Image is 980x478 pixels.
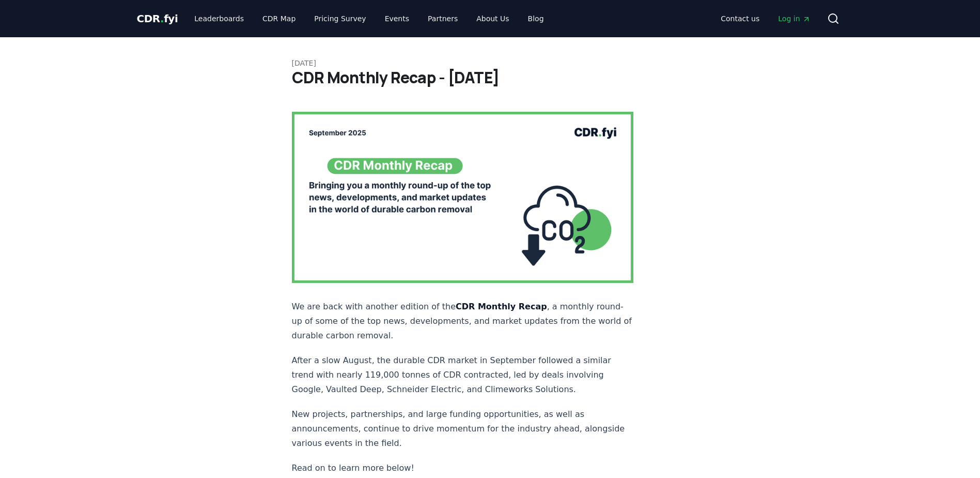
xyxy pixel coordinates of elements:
[292,300,634,343] p: We are back with another edition of the , a monthly round-up of some of the top news, development...
[137,12,178,25] span: CDR fyi
[186,9,552,28] nav: Main
[254,9,304,28] a: CDR Map
[292,112,634,283] img: blog post image
[292,407,634,451] p: New projects, partnerships, and large funding opportunities, as well as announcements, continue t...
[456,302,547,311] strong: CDR Monthly Recap
[292,461,634,475] p: Read on to learn more below!
[292,58,689,68] p: [DATE]
[292,68,689,87] h1: CDR Monthly Recap - [DATE]
[520,9,552,28] a: Blog
[137,11,178,26] a: CDR.fyi
[770,9,818,28] a: Log in
[292,353,634,397] p: After a slow August, the durable CDR market in September followed a similar trend with nearly 119...
[160,12,164,25] span: .
[778,13,810,24] span: Log in
[419,9,466,28] a: Partners
[306,9,374,28] a: Pricing Survey
[377,9,417,28] a: Events
[186,9,252,28] a: Leaderboards
[712,9,768,28] a: Contact us
[712,9,818,28] nav: Main
[468,9,517,28] a: About Us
